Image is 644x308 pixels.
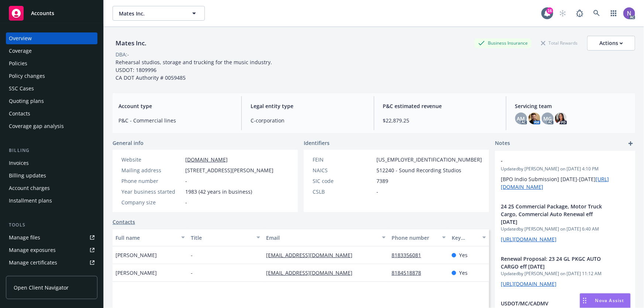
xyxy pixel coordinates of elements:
div: Quoting plans [9,95,44,107]
div: Title [191,234,252,242]
div: Manage claims [9,269,46,281]
div: DBA: - [116,51,129,58]
span: Servicing team [515,102,629,110]
a: SSC Cases [6,83,97,94]
span: Nova Assist [595,297,624,304]
span: MG [543,115,552,122]
button: Full name [113,229,188,246]
div: Invoices [9,157,29,169]
span: Open Client Navigator [14,284,69,291]
span: Updated by [PERSON_NAME] on [DATE] 6:40 AM [501,226,629,232]
div: Policies [9,58,27,69]
span: Account type [118,102,233,110]
div: Contacts [9,108,30,120]
span: [PERSON_NAME] [116,269,157,277]
div: Policy changes [9,70,45,82]
span: Identifiers [304,139,330,147]
span: USDOT/MC/CADMV [501,300,610,307]
a: add [626,139,635,148]
p: [BPO Indio Submission] [DATE]-[DATE] [501,175,629,191]
div: 24 25 Commercial Package, Motor Truck Cargo, Commercial Auto Renewal eff [DATE]Updatedby [PERSON_... [495,197,635,249]
div: Renewal Proposal: 23 24 GL PKGC AUTO CARGO eff [DATE]Updatedby [PERSON_NAME] on [DATE] 11:12 AM[U... [495,249,635,294]
a: Billing updates [6,170,97,181]
span: - [191,251,193,259]
span: - [191,269,193,277]
button: Key contact [449,229,489,246]
div: Actions [599,36,623,50]
img: photo [555,113,567,124]
div: FEIN [313,156,373,163]
span: AM [517,115,525,122]
button: Mates Inc. [113,6,205,21]
span: 7389 [376,177,388,185]
a: Invoices [6,157,97,169]
a: [DOMAIN_NAME] [185,156,228,163]
span: [STREET_ADDRESS][PERSON_NAME] [185,166,273,174]
div: Tools [6,221,97,229]
div: Phone number [392,234,438,242]
div: Manage files [9,232,40,243]
a: Report a Bug [572,6,587,21]
div: Website [121,156,182,163]
div: CSLB [313,188,373,195]
div: Company size [121,198,182,206]
button: Title [188,229,263,246]
span: 1983 (42 years in business) [185,188,252,195]
span: General info [113,139,144,147]
span: Accounts [31,10,54,16]
span: $22,879.25 [383,117,497,124]
a: Manage claims [6,269,97,281]
a: Contacts [113,218,135,226]
div: NAICS [313,166,373,174]
span: Notes [495,139,510,148]
span: Legal entity type [251,102,365,110]
a: Coverage gap analysis [6,120,97,132]
span: - [185,198,187,206]
div: Overview [9,32,32,44]
img: photo [623,7,635,19]
span: Renewal Proposal: 23 24 GL PKGC AUTO CARGO eff [DATE] [501,255,610,270]
a: Start snowing [555,6,570,21]
a: [URL][DOMAIN_NAME] [501,236,557,243]
a: 8184518878 [392,269,427,276]
div: Phone number [121,177,182,185]
a: Overview [6,32,97,44]
span: Updated by [PERSON_NAME] on [DATE] 4:10 PM [501,166,629,172]
span: Yes [459,251,468,259]
div: Mates Inc. [113,38,149,48]
div: Email [266,234,378,242]
div: Coverage [9,45,32,57]
div: Year business started [121,188,182,195]
button: Email [263,229,389,246]
div: SSC Cases [9,83,34,94]
a: Manage certificates [6,257,97,269]
a: Accounts [6,3,97,24]
div: Drag to move [580,294,589,308]
button: Phone number [389,229,449,246]
a: Manage exposures [6,244,97,256]
span: [PERSON_NAME] [116,251,157,259]
img: photo [528,113,540,124]
a: 8183356081 [392,252,427,259]
span: [US_EMPLOYER_IDENTIFICATION_NUMBER] [376,156,482,163]
span: 24 25 Commercial Package, Motor Truck Cargo, Commercial Auto Renewal eff [DATE] [501,203,610,226]
a: Contacts [6,108,97,120]
div: 16 [547,7,553,14]
a: Switch app [606,6,621,21]
span: Updated by [PERSON_NAME] on [DATE] 11:12 AM [501,270,629,277]
div: Account charges [9,182,50,194]
span: Rehearsal studios, storage and trucking for the music industry. USDOT: 1809996 CA DOT Authority #... [116,59,272,81]
div: Business Insurance [475,38,531,48]
div: -Updatedby [PERSON_NAME] on [DATE] 4:10 PM[BPO Indio Submission] [DATE]-[DATE][URL][DOMAIN_NAME] [495,151,635,197]
a: [EMAIL_ADDRESS][DOMAIN_NAME] [266,269,358,276]
span: Mates Inc. [119,10,183,17]
a: Coverage [6,45,97,57]
div: Coverage gap analysis [9,120,64,132]
button: Actions [587,36,635,51]
span: - [185,177,187,185]
button: Nova Assist [580,293,631,308]
a: Manage files [6,232,97,243]
span: Yes [459,269,468,277]
span: C-corporation [251,117,365,124]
